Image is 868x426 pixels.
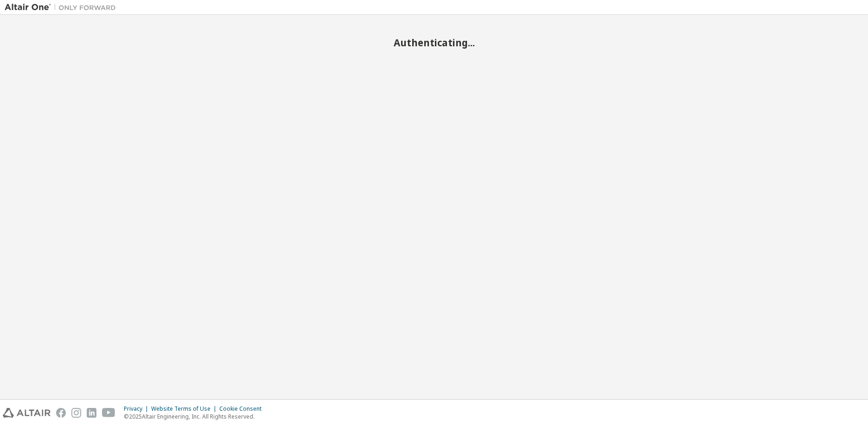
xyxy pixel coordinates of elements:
[87,408,96,418] img: linkedin.svg
[5,37,863,49] h2: Authenticating...
[5,3,121,12] img: Altair One
[219,405,267,413] div: Cookie Consent
[3,408,51,418] img: altair_logo.svg
[124,413,267,420] p: © 2025 Altair Engineering, Inc. All Rights Reserved.
[102,408,115,418] img: youtube.svg
[151,405,219,413] div: Website Terms of Use
[124,405,151,413] div: Privacy
[56,408,66,418] img: facebook.svg
[71,408,81,418] img: instagram.svg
